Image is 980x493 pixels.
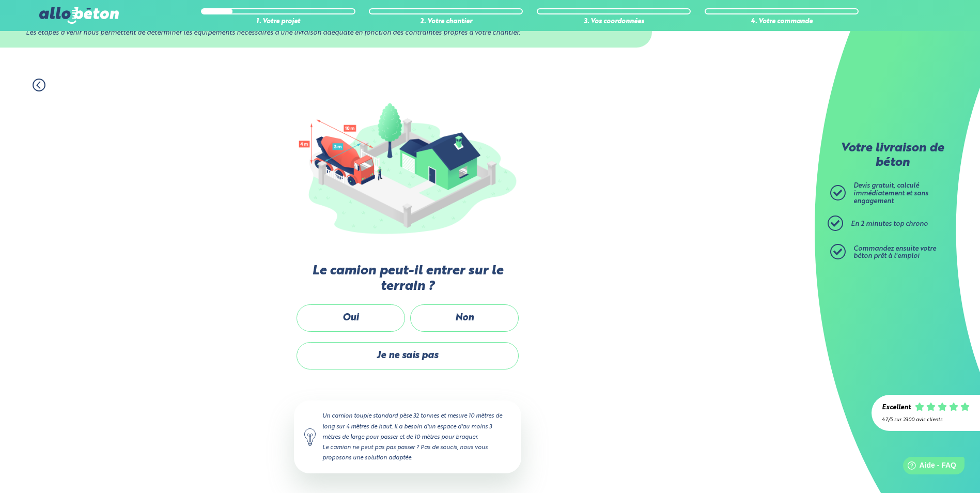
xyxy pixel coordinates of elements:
[833,142,952,170] p: Votre livraison de béton
[537,18,691,26] div: 3. Vos coordonnées
[294,264,521,294] label: Le camion peut-il entrer sur le terrain ?
[369,18,523,26] div: 2. Votre chantier
[882,417,970,423] div: 4.7/5 sur 2300 avis clients
[294,400,521,473] div: Un camion toupie standard pèse 32 tonnes et mesure 10 mètres de long sur 4 mètres de haut. Il a b...
[39,7,119,24] img: allobéton
[410,304,519,332] label: Non
[853,182,928,204] span: Devis gratuit, calculé immédiatement et sans engagement
[853,245,936,260] span: Commandez ensuite votre béton prêt à l'emploi
[201,18,355,26] div: 1. Votre projet
[705,18,859,26] div: 4. Votre commande
[882,404,911,412] div: Excellent
[888,453,969,482] iframe: Help widget launcher
[297,342,519,369] label: Je ne sais pas
[297,304,405,332] label: Oui
[851,221,928,227] span: En 2 minutes top chrono
[26,29,626,37] div: Les étapes à venir nous permettent de déterminer les équipements nécessaires à une livraison adéq...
